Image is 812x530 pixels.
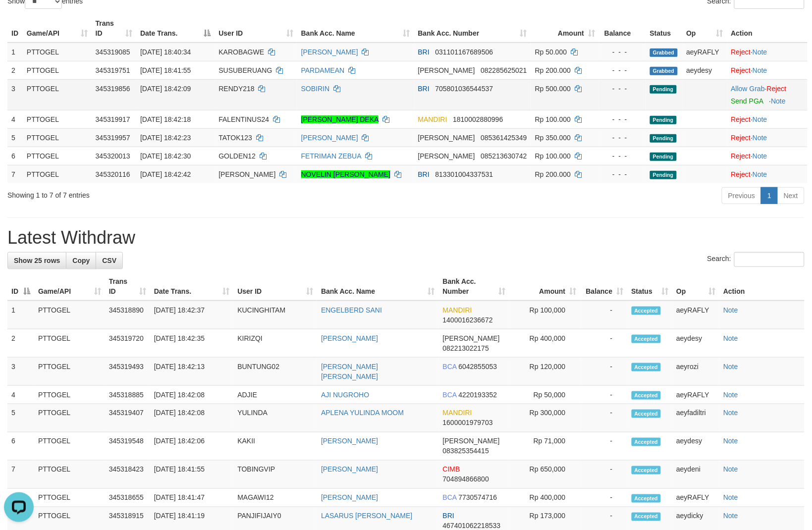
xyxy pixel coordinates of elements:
span: CIMB [443,466,460,474]
span: Copy 082213022175 to clipboard [443,344,489,352]
div: - - - [603,47,642,57]
span: Accepted [632,391,661,400]
a: CSV [96,252,123,269]
span: KAROBAGWE [218,48,264,56]
a: [PERSON_NAME] [321,334,378,342]
span: Copy 6042855053 to clipboard [459,363,497,371]
td: Rp 71,000 [510,432,581,461]
td: - [581,358,628,386]
a: NOVELIN [PERSON_NAME] [301,170,391,178]
span: Copy 1400016236672 to clipboard [443,316,493,324]
td: TOBINGVIP [233,461,317,489]
label: Search: [707,252,805,267]
span: [DATE] 18:42:30 [140,152,191,160]
th: ID [7,14,23,43]
td: - [581,386,628,404]
div: Showing 1 to 7 of 7 entries [7,186,331,200]
span: MANDIRI [443,409,472,417]
a: [PERSON_NAME] DEKA [301,115,379,123]
a: Note [723,391,738,399]
th: Game/API: activate to sort column ascending [34,272,105,301]
button: Open LiveChat chat widget [4,4,34,34]
span: [PERSON_NAME] [418,152,475,160]
span: RENDY218 [218,85,254,93]
td: 345319407 [105,404,150,432]
th: Bank Acc. Name: activate to sort column ascending [297,14,414,43]
td: Rp 650,000 [510,461,581,489]
span: Copy 813301004337531 to clipboard [435,170,493,178]
a: Note [753,134,767,142]
th: Action [727,14,808,43]
a: PARDAMEAN [301,66,345,74]
span: BRI [418,48,430,56]
td: [DATE] 18:42:13 [150,358,234,386]
span: MANDIRI [418,115,447,123]
a: Note [753,152,767,160]
span: Pending [650,85,677,94]
td: - [581,461,628,489]
span: 345319085 [96,48,130,56]
span: Grabbed [650,49,678,57]
td: 2 [7,61,23,79]
a: Note [723,409,738,417]
td: PTTOGEL [34,386,105,404]
td: PTTOGEL [23,110,92,128]
td: [DATE] 18:42:08 [150,404,234,432]
td: - [581,404,628,432]
a: [PERSON_NAME] [321,437,378,445]
td: PTTOGEL [34,432,105,461]
a: [PERSON_NAME] [321,494,378,502]
td: · [727,165,808,183]
span: [DATE] 18:42:09 [140,85,191,93]
td: - [581,329,628,358]
span: [PERSON_NAME] [218,170,275,178]
td: [DATE] 18:41:55 [150,461,234,489]
td: 345319493 [105,358,150,386]
a: Copy [66,252,96,269]
span: CSV [102,257,116,265]
th: Amount: activate to sort column ascending [531,14,599,43]
a: Allow Grab [731,85,765,93]
span: Copy 031101167689506 to clipboard [435,48,493,56]
th: Bank Acc. Number: activate to sort column ascending [439,272,510,301]
td: KIRIZQI [233,329,317,358]
a: Note [753,48,767,56]
th: Op: activate to sort column ascending [683,14,727,43]
th: Status: activate to sort column ascending [628,272,673,301]
td: 5 [7,404,34,432]
span: [DATE] 18:41:55 [140,66,191,74]
span: [DATE] 18:42:18 [140,115,191,123]
span: FALENTINUS24 [218,115,269,123]
span: BRI [418,85,430,93]
span: Rp 200.000 [535,66,571,74]
th: Game/API: activate to sort column ascending [23,14,92,43]
td: PTTOGEL [23,128,92,147]
td: 1 [7,301,34,329]
td: [DATE] 18:42:37 [150,301,234,329]
td: - [581,489,628,507]
td: BUNTUNG02 [233,358,317,386]
a: Note [723,306,738,314]
span: Rp 100.000 [535,115,571,123]
a: Reject [767,85,787,93]
td: 2 [7,329,34,358]
a: 1 [761,187,778,204]
h1: Latest Withdraw [7,228,805,248]
td: 3 [7,79,23,110]
span: [PERSON_NAME] [443,334,500,342]
span: [DATE] 18:42:23 [140,134,191,142]
td: · [727,147,808,165]
span: Pending [650,171,677,179]
td: Rp 400,000 [510,489,581,507]
a: Note [723,334,738,342]
td: PTTOGEL [34,404,105,432]
td: 6 [7,147,23,165]
a: Note [723,437,738,445]
span: Copy 704894866800 to clipboard [443,476,489,483]
span: 345319957 [96,134,130,142]
td: Rp 300,000 [510,404,581,432]
span: Copy 1810002880996 to clipboard [453,115,503,123]
th: Status [646,14,683,43]
span: Copy 4220193352 to clipboard [459,391,497,399]
td: [DATE] 18:42:35 [150,329,234,358]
